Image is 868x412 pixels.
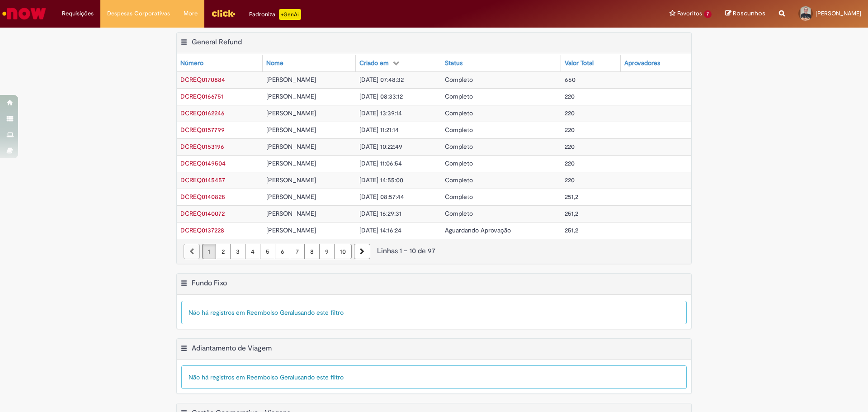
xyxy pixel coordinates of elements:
[180,142,224,151] span: DCREQ0153196
[180,176,225,184] a: Abrir Registro: DCREQ0145457
[230,244,245,259] a: Página 3
[180,226,224,234] a: Abrir Registro: DCREQ0137228
[192,279,227,288] h2: Fundo Fixo
[180,109,225,117] span: DCREQ0162246
[319,244,335,259] a: Página 9
[266,159,316,167] span: [PERSON_NAME]
[107,9,170,18] span: Despesas Corporativas
[180,176,225,184] span: DCREQ0145457
[180,193,225,201] a: Abrir Registro: DCREQ0140828
[445,76,473,84] span: Completo
[565,159,575,167] span: 220
[294,308,344,317] span: usando este filtro
[565,76,576,84] span: 660
[354,244,370,259] a: Próxima página
[359,209,401,218] span: [DATE] 16:29:31
[249,9,301,20] div: Padroniza
[565,209,578,218] span: 251,2
[266,92,316,100] span: [PERSON_NAME]
[266,176,316,184] span: [PERSON_NAME]
[565,59,594,68] div: Valor Total
[279,9,301,20] p: +GenAi
[202,244,216,259] a: Página 1
[445,59,462,68] div: Status
[816,9,861,17] span: [PERSON_NAME]
[359,109,402,117] span: [DATE] 13:39:14
[565,176,575,184] span: 220
[180,92,223,100] a: Abrir Registro: DCREQ0166751
[180,159,226,167] span: DCREQ0149504
[180,209,225,218] a: Abrir Registro: DCREQ0140072
[180,209,225,218] span: DCREQ0140072
[266,142,316,151] span: [PERSON_NAME]
[184,246,684,256] div: Linhas 1 − 10 de 97
[359,193,404,201] span: [DATE] 08:57:44
[181,365,687,389] div: Não há registros em Reembolso Geral
[334,244,352,259] a: Página 10
[180,76,225,84] a: Abrir Registro: DCREQ0170884
[266,76,316,84] span: [PERSON_NAME]
[565,126,575,134] span: 220
[359,142,402,151] span: [DATE] 10:22:49
[445,142,473,151] span: Completo
[177,239,691,264] nav: paginação
[180,92,223,100] span: DCREQ0166751
[445,109,473,117] span: Completo
[359,59,389,68] div: Criado em
[180,142,224,151] a: Abrir Registro: DCREQ0153196
[359,92,403,100] span: [DATE] 08:33:12
[304,244,320,259] a: Página 8
[445,126,473,134] span: Completo
[445,193,473,201] span: Completo
[266,109,316,117] span: [PERSON_NAME]
[359,159,402,167] span: [DATE] 11:06:54
[180,126,225,134] span: DCREQ0157799
[260,244,275,259] a: Página 5
[192,38,242,47] h2: General Refund
[725,9,765,18] a: Rascunhos
[180,193,225,201] span: DCREQ0140828
[275,244,290,259] a: Página 6
[359,76,404,84] span: [DATE] 07:48:32
[184,9,198,18] span: More
[62,9,94,18] span: Requisições
[266,209,316,218] span: [PERSON_NAME]
[266,226,316,234] span: [PERSON_NAME]
[445,159,473,167] span: Completo
[565,193,578,201] span: 251,2
[245,244,260,259] a: Página 4
[192,344,272,353] h2: Adiantamento de Viagem
[266,126,316,134] span: [PERSON_NAME]
[180,126,225,134] a: Abrir Registro: DCREQ0157799
[359,226,401,234] span: [DATE] 14:16:24
[294,373,344,381] span: usando este filtro
[180,279,188,290] button: Fundo Fixo Menu de contexto
[266,59,283,68] div: Nome
[180,76,225,84] span: DCREQ0170884
[180,159,226,167] a: Abrir Registro: DCREQ0149504
[359,176,403,184] span: [DATE] 14:55:00
[565,109,575,117] span: 220
[565,92,575,100] span: 220
[677,9,702,18] span: Favoritos
[445,176,473,184] span: Completo
[180,344,188,355] button: Adiantamento de Viagem Menu de contexto
[180,38,188,49] button: General Refund Menu de contexto
[181,301,687,324] div: Não há registros em Reembolso Geral
[359,126,399,134] span: [DATE] 11:21:14
[216,244,231,259] a: Página 2
[445,226,511,234] span: Aguardando Aprovação
[445,92,473,100] span: Completo
[1,5,47,23] img: ServiceNow
[290,244,305,259] a: Página 7
[624,59,660,68] div: Aprovadores
[565,142,575,151] span: 220
[445,209,473,218] span: Completo
[733,9,765,18] span: Rascunhos
[180,226,224,234] span: DCREQ0137228
[266,193,316,201] span: [PERSON_NAME]
[565,226,578,234] span: 251,2
[180,109,225,117] a: Abrir Registro: DCREQ0162246
[180,59,203,68] div: Número
[211,6,236,20] img: click_logo_yellow_360x200.png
